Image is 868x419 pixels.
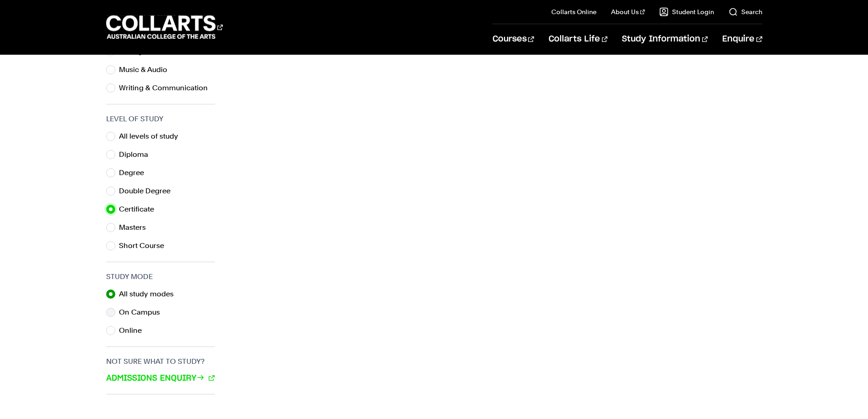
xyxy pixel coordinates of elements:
label: Certificate [119,203,161,216]
label: All levels of study [119,130,185,143]
div: Go to homepage [106,14,223,40]
a: About Us [611,7,645,16]
a: Collarts Online [551,7,596,16]
h3: Study Mode [106,271,215,282]
a: Admissions Enquiry [106,372,215,384]
a: Courses [493,24,534,54]
label: All study modes [119,288,181,300]
a: Search [729,7,762,16]
label: Writing & Communication [119,82,215,94]
a: Collarts Life [549,24,607,54]
label: On Campus [119,306,167,319]
h3: Not sure what to study? [106,356,215,367]
label: Diploma [119,148,155,161]
a: Study Information [622,24,708,54]
label: Music & Audio [119,63,175,76]
a: Enquire [722,24,762,54]
label: Online [119,324,149,337]
label: Degree [119,166,151,179]
label: Masters [119,221,153,234]
label: Double Degree [119,185,178,197]
label: Short Course [119,239,171,252]
h3: Level of Study [106,114,215,124]
a: Student Login [659,7,714,16]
